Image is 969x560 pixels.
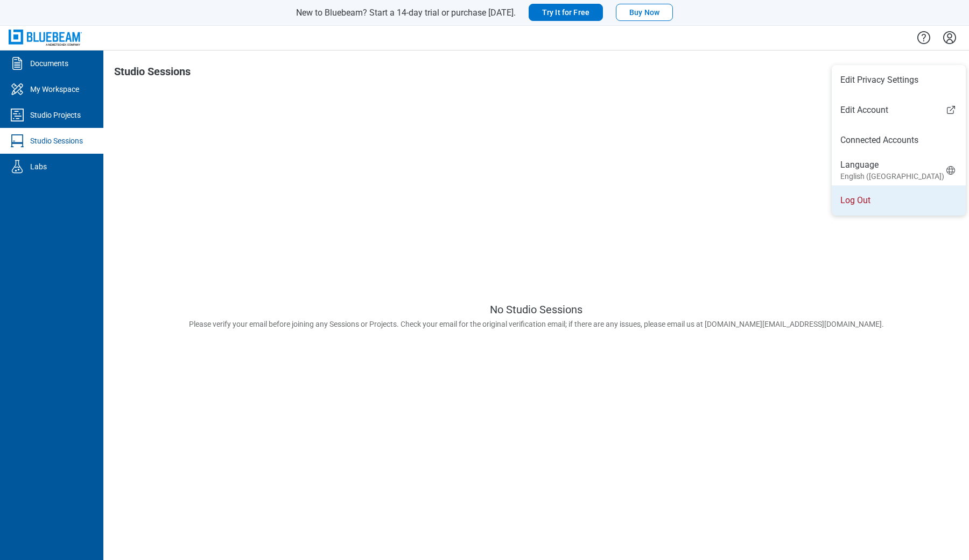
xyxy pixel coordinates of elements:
[9,55,26,72] svg: Documents
[832,185,966,216] li: Log Out
[941,28,958,47] button: Settings
[832,104,966,117] a: Edit Account
[30,58,68,69] div: Documents
[832,65,966,95] li: Edit Privacy Settings
[30,84,79,95] div: My Workspace
[30,161,47,172] div: Labs
[490,304,582,315] p: No Studio Sessions
[9,81,26,98] svg: My Workspace
[114,66,191,83] h1: Studio Sessions
[30,135,83,146] div: Studio Sessions
[9,132,26,149] svg: Studio Sessions
[296,8,516,18] span: New to Bluebeam? Start a 14-day trial or purchase [DATE].
[840,134,957,147] a: Connected Accounts
[840,159,944,182] div: Language
[9,106,26,124] svg: Studio Projects
[832,65,966,216] ul: Menu
[840,171,944,182] small: English ([GEOGRAPHIC_DATA])
[9,30,82,45] img: Bluebeam, Inc.
[189,320,884,337] p: Please verify your email before joining any Sessions or Projects. Check your email for the origin...
[9,158,26,175] svg: Labs
[616,4,673,21] button: Buy Now
[529,4,603,21] button: Try It for Free
[30,110,81,120] div: Studio Projects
